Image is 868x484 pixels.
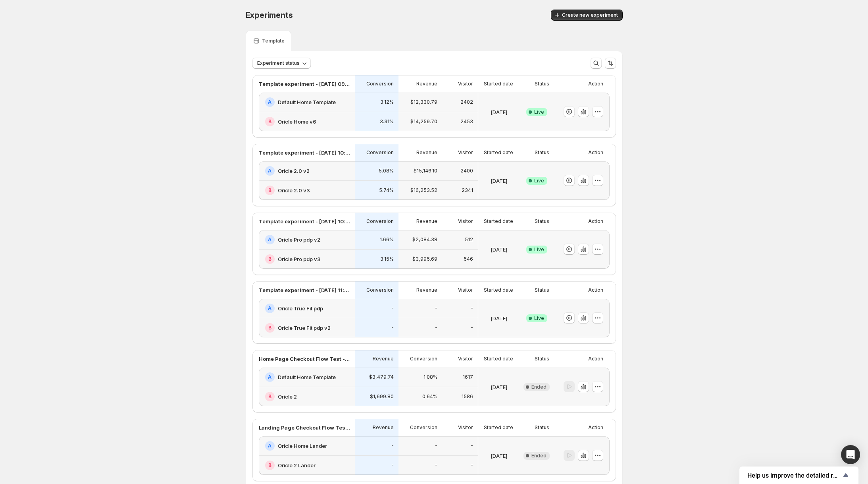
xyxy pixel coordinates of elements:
[380,236,394,243] p: 1.66%
[484,81,513,87] p: Started date
[588,149,603,156] p: Action
[841,445,860,464] div: Open Intercom Messenger
[562,12,618,18] span: Create new experiment
[491,452,507,460] p: [DATE]
[410,99,437,105] p: $12,330.79
[462,187,473,194] p: 2341
[534,178,544,184] span: Live
[588,218,603,225] p: Action
[435,462,437,469] p: -
[391,443,394,449] p: -
[278,186,310,194] h2: Oricle 2.0 v3
[278,255,321,263] h2: Oricle Pro pdp v3
[435,325,437,331] p: -
[458,356,473,362] p: Visitor
[410,424,437,431] p: Conversion
[588,81,603,87] p: Action
[416,287,437,293] p: Revenue
[465,236,473,243] p: 512
[423,374,437,380] p: 1.08%
[268,99,271,105] h2: A
[380,256,394,262] p: 3.15%
[458,81,473,87] p: Visitor
[471,325,473,331] p: -
[268,325,271,331] h2: B
[460,168,473,174] p: 2400
[458,218,473,225] p: Visitor
[268,236,271,243] h2: A
[588,287,603,293] p: Action
[262,38,285,44] p: Template
[259,80,350,88] p: Template experiment - [DATE] 09:43:40
[379,168,394,174] p: 5.08%
[416,81,437,87] p: Revenue
[747,472,841,479] span: Help us improve the detailed report for A/B campaigns
[534,246,544,253] span: Live
[278,304,323,312] h2: Oricle True Fit pdp
[747,470,851,480] button: Show survey - Help us improve the detailed report for A/B campaigns
[422,393,437,400] p: 0.64%
[268,256,271,262] h2: B
[416,149,437,156] p: Revenue
[259,217,350,225] p: Template experiment - [DATE] 10:21:12
[259,149,350,157] p: Template experiment - [DATE] 10:09:04
[414,168,437,174] p: $15,146.10
[458,287,473,293] p: Visitor
[257,60,300,66] span: Experiment status
[588,424,603,431] p: Action
[412,236,437,243] p: $2,084.38
[534,315,544,321] span: Live
[491,108,507,116] p: [DATE]
[259,424,350,432] p: Landing Page Checkout Flow Test - [DATE] 14:50:52
[380,118,394,125] p: 3.31%
[391,462,394,469] p: -
[471,305,473,312] p: -
[278,118,316,126] h2: Oricle Home v6
[268,462,271,469] h2: B
[373,356,394,362] p: Revenue
[551,10,623,21] button: Create new experiment
[458,149,473,156] p: Visitor
[535,149,549,156] p: Status
[484,356,513,362] p: Started date
[491,177,507,185] p: [DATE]
[278,98,336,106] h2: Default Home Template
[491,383,507,391] p: [DATE]
[471,462,473,469] p: -
[369,374,394,380] p: $3,479.74
[531,453,547,459] span: Ended
[278,167,310,175] h2: Oricle 2.0 v2
[484,287,513,293] p: Started date
[491,314,507,322] p: [DATE]
[278,373,336,381] h2: Default Home Template
[278,461,316,469] h2: Oricle 2 Lander
[278,442,327,450] h2: Oricle Home Lander
[484,149,513,156] p: Started date
[464,256,473,262] p: 546
[259,286,350,294] p: Template experiment - [DATE] 11:59:18
[366,287,394,293] p: Conversion
[252,58,311,69] button: Experiment status
[278,236,320,244] h2: Oricle Pro pdp v2
[410,356,437,362] p: Conversion
[534,109,544,115] span: Live
[412,256,437,262] p: $3,995.69
[462,393,473,400] p: 1586
[366,218,394,225] p: Conversion
[484,424,513,431] p: Started date
[379,187,394,194] p: 5.74%
[268,187,271,194] h2: B
[268,393,271,400] h2: B
[246,10,293,20] span: Experiments
[435,305,437,312] p: -
[458,424,473,431] p: Visitor
[268,443,271,449] h2: A
[535,81,549,87] p: Status
[416,218,437,225] p: Revenue
[463,374,473,380] p: 1617
[259,355,350,363] p: Home Page Checkout Flow Test - [DATE] 14:11:35
[588,356,603,362] p: Action
[268,305,271,312] h2: A
[278,393,297,401] h2: Oricle 2
[484,218,513,225] p: Started date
